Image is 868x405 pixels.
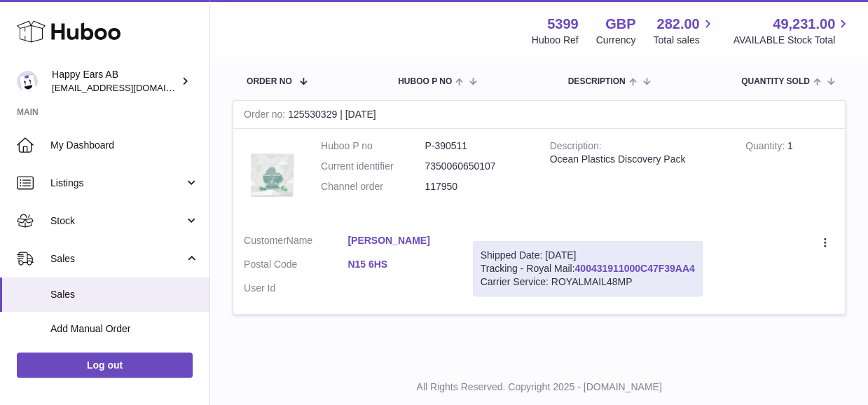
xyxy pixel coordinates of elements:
[550,153,724,166] div: Ocean Plastics Discovery Pack
[244,282,347,295] dt: User Id
[481,275,695,289] div: Carrier Service: ROYALMAIL48MP
[52,68,178,95] div: Happy Ears AB
[733,15,851,47] a: 49,231.00 AVAILABLE Stock Total
[735,129,845,224] td: 1
[52,82,206,93] span: [EMAIL_ADDRESS][DOMAIN_NAME]
[50,322,199,336] span: Add Manual Order
[17,71,38,92] img: 3pl@happyearsearplugs.com
[247,77,292,86] span: Order No
[653,34,715,47] span: Total sales
[244,258,347,275] dt: Postal Code
[745,140,787,155] strong: Quantity
[17,352,193,378] a: Log out
[321,139,425,153] dt: Huboo P no
[547,15,579,34] strong: 5399
[398,77,452,86] span: Huboo P no
[50,214,184,228] span: Stock
[532,34,579,47] div: Huboo Ref
[50,252,184,266] span: Sales
[605,15,635,34] strong: GBP
[321,160,425,173] dt: Current identifier
[653,15,715,47] a: 282.00 Total sales
[574,263,694,274] a: 400431911000C47F39AA4
[656,15,699,34] span: 282.00
[473,241,703,296] div: Tracking - Royal Mail:
[50,139,199,152] span: My Dashboard
[347,234,451,247] a: [PERSON_NAME]
[233,101,845,129] div: 125530329 | [DATE]
[596,34,636,47] div: Currency
[321,180,425,193] dt: Channel order
[347,258,451,271] a: N15 6HS
[244,139,300,210] img: 53991642634710.jpg
[425,160,528,173] dd: 7350060650107
[221,380,857,394] p: All Rights Reserved. Copyright 2025 - [DOMAIN_NAME]
[550,140,602,155] strong: Description
[50,288,199,301] span: Sales
[244,235,287,246] span: Customer
[773,15,835,34] span: 49,231.00
[567,77,625,86] span: Description
[741,77,810,86] span: Quantity Sold
[50,177,184,190] span: Listings
[481,249,695,262] div: Shipped Date: [DATE]
[244,234,347,251] dt: Name
[425,139,528,153] dd: P-390511
[244,109,288,123] strong: Order no
[425,180,528,193] dd: 117950
[733,34,851,47] span: AVAILABLE Stock Total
